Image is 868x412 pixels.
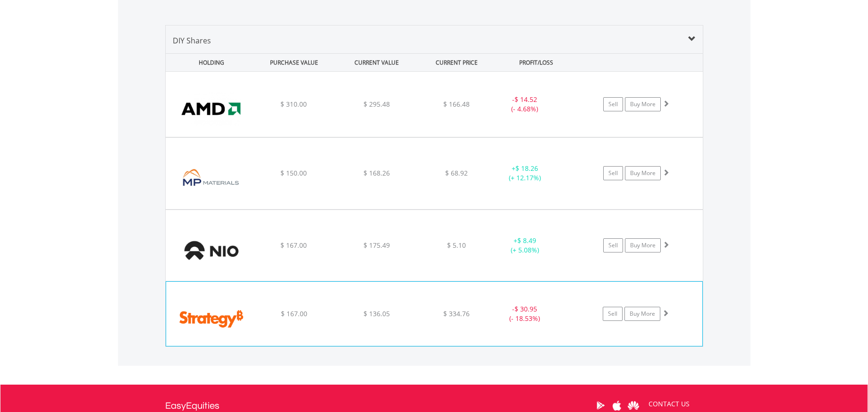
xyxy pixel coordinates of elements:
span: $ 30.95 [514,304,537,313]
span: $ 18.26 [515,164,538,173]
span: $ 175.49 [363,241,390,250]
span: $ 310.00 [280,100,307,109]
span: $ 166.48 [443,100,470,109]
span: $ 14.52 [514,95,537,104]
div: PURCHASE VALUE [254,54,335,71]
span: DIY Shares [173,35,211,46]
img: EQU.US.AMD.png [170,84,252,135]
a: Sell [603,238,623,252]
div: + (+ 12.17%) [489,164,561,183]
div: - (- 4.68%) [489,95,561,114]
span: $ 167.00 [281,309,307,318]
span: $ 136.05 [363,309,390,318]
span: $ 168.26 [363,168,390,177]
a: Sell [603,307,623,321]
span: $ 5.10 [447,241,466,250]
img: EQU.US.MSTR.png [171,294,252,344]
span: $ 68.92 [445,168,468,177]
span: $ 150.00 [280,168,307,177]
span: $ 295.48 [363,100,390,109]
a: Buy More [625,97,661,111]
div: CURRENT PRICE [419,54,494,71]
div: PROFIT/LOSS [496,54,577,71]
img: EQU.US.NIO.png [170,222,252,278]
a: Buy More [625,238,661,252]
span: $ 8.49 [517,236,536,245]
div: - (- 18.53%) [489,304,560,323]
span: $ 334.76 [443,309,470,318]
span: $ 167.00 [280,241,307,250]
img: EQU.US.MP.png [170,150,252,206]
a: Sell [603,97,623,111]
div: HOLDING [166,54,252,71]
div: CURRENT VALUE [337,54,417,71]
a: Sell [603,166,623,180]
a: Buy More [624,307,660,321]
a: Buy More [625,166,661,180]
div: + (+ 5.08%) [489,236,561,255]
